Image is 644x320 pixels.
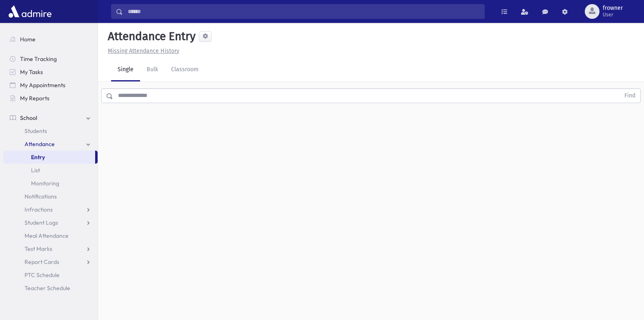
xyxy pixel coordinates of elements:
[3,92,98,105] a: My Reports
[25,127,47,135] span: Students
[619,89,640,103] button: Find
[3,65,98,79] a: My Tasks
[3,282,98,295] a: Teacher Schedule
[25,258,59,266] span: Report Cards
[25,206,53,213] span: Infractions
[25,245,52,252] span: Test Marks
[140,59,165,81] a: Bulk
[3,242,98,255] a: Test Marks
[165,59,205,81] a: Classroom
[25,140,55,148] span: Attendance
[3,164,98,177] a: List
[31,153,45,161] span: Entry
[20,114,37,122] span: School
[123,4,484,19] input: Search
[105,47,179,54] a: Missing Attendance History
[20,68,43,76] span: My Tasks
[25,271,60,279] span: PTC Schedule
[31,167,40,174] span: List
[3,137,98,151] a: Attendance
[111,59,140,81] a: Single
[108,47,179,54] u: Missing Attendance History
[20,95,49,102] span: My Reports
[7,3,53,20] img: AdmirePro
[3,229,98,242] a: Meal Attendance
[3,111,98,124] a: School
[3,177,98,190] a: Monitoring
[603,11,623,18] span: User
[31,180,59,187] span: Monitoring
[3,52,98,65] a: Time Tracking
[25,219,58,226] span: Student Logs
[105,29,196,43] h5: Attendance Entry
[3,151,95,164] a: Entry
[20,55,57,63] span: Time Tracking
[603,5,623,11] span: frowner
[3,203,98,216] a: Infractions
[20,36,36,43] span: Home
[3,268,98,282] a: PTC Schedule
[3,190,98,203] a: Notifications
[3,216,98,229] a: Student Logs
[3,124,98,137] a: Students
[25,284,70,292] span: Teacher Schedule
[25,232,69,239] span: Meal Attendance
[3,33,98,46] a: Home
[3,255,98,268] a: Report Cards
[25,193,57,200] span: Notifications
[20,81,65,89] span: My Appointments
[3,79,98,92] a: My Appointments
